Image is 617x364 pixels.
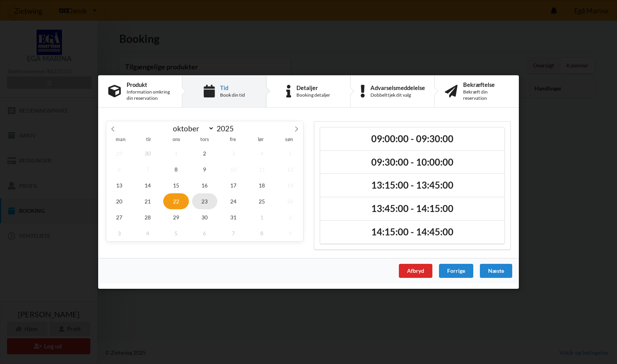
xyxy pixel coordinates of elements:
[326,133,499,145] h2: 09:00:00 - 09:30:00
[135,225,160,241] span: november 4, 2025
[220,161,246,177] span: oktober 10, 2025
[249,193,275,209] span: oktober 25, 2025
[296,92,330,98] div: Booking detaljer
[163,225,189,241] span: november 5, 2025
[463,89,509,101] div: Bekræft din reservation
[163,145,189,161] span: oktober 1, 2025
[163,177,189,193] span: oktober 15, 2025
[277,161,303,177] span: oktober 12, 2025
[127,81,172,88] div: Produkt
[220,85,245,91] div: Tid
[277,209,303,225] span: november 2, 2025
[249,145,275,161] span: oktober 4, 2025
[192,193,218,209] span: oktober 23, 2025
[399,264,432,278] div: Afbryd
[277,225,303,241] span: november 9, 2025
[370,85,425,91] div: Advarselsmeddelelse
[277,145,303,161] span: oktober 5, 2025
[326,226,499,238] h2: 14:15:00 - 14:45:00
[326,179,499,191] h2: 13:15:00 - 13:45:00
[326,203,499,215] h2: 13:45:00 - 14:15:00
[277,177,303,193] span: oktober 19, 2025
[106,209,132,225] span: oktober 27, 2025
[249,209,275,225] span: november 1, 2025
[106,137,134,142] span: man
[106,177,132,193] span: oktober 13, 2025
[106,193,132,209] span: oktober 20, 2025
[220,92,245,98] div: Book din tid
[135,193,160,209] span: oktober 21, 2025
[326,156,499,168] h2: 09:30:00 - 10:00:00
[192,177,218,193] span: oktober 16, 2025
[127,89,172,101] div: Information omkring din reservation
[106,161,132,177] span: oktober 6, 2025
[249,177,275,193] span: oktober 18, 2025
[134,137,162,142] span: tir
[162,137,190,142] span: ons
[220,193,246,209] span: oktober 24, 2025
[275,137,303,142] span: søn
[249,161,275,177] span: oktober 11, 2025
[169,124,215,133] select: Month
[463,81,509,88] div: Bekræftelse
[214,124,240,133] input: Year
[439,264,473,278] div: Forrige
[135,145,160,161] span: september 30, 2025
[190,137,219,142] span: tors
[163,209,189,225] span: oktober 29, 2025
[249,225,275,241] span: november 8, 2025
[296,85,330,91] div: Detaljer
[220,145,246,161] span: oktober 3, 2025
[135,177,160,193] span: oktober 14, 2025
[220,177,246,193] span: oktober 17, 2025
[220,209,246,225] span: oktober 31, 2025
[163,161,189,177] span: oktober 8, 2025
[247,137,275,142] span: lør
[480,264,512,278] div: Næste
[106,145,132,161] span: september 29, 2025
[277,193,303,209] span: oktober 26, 2025
[163,193,189,209] span: oktober 22, 2025
[192,161,218,177] span: oktober 9, 2025
[192,145,218,161] span: oktober 2, 2025
[219,137,247,142] span: fre
[220,225,246,241] span: november 7, 2025
[192,225,218,241] span: november 6, 2025
[106,225,132,241] span: november 3, 2025
[135,209,160,225] span: oktober 28, 2025
[370,92,425,98] div: Dobbelttjek dit valg
[135,161,160,177] span: oktober 7, 2025
[192,209,218,225] span: oktober 30, 2025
